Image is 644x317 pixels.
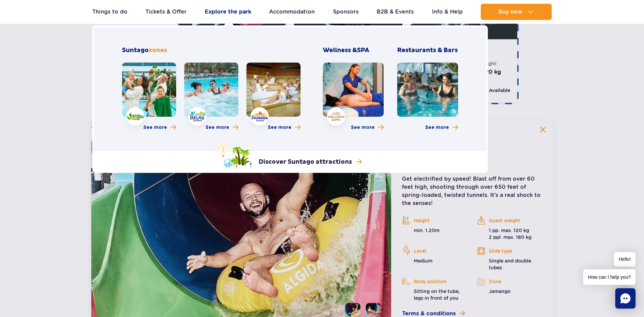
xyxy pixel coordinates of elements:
div: Chat [615,288,636,309]
span: See more [351,124,375,131]
a: B2B & Events [377,4,414,20]
a: Tickets & Offer [145,4,187,20]
span: SPA [357,46,369,54]
span: Buy now [498,9,522,15]
p: Discover Suntago attractions [259,158,352,166]
a: More about Saunaria zone [268,124,301,131]
a: More about Wellness & SPA [351,124,384,131]
span: See more [268,124,291,131]
span: See more [425,124,449,131]
span: zones [149,46,167,54]
a: Discover Suntago attractions [218,143,362,169]
h3: Restaurants & Bars [397,46,458,54]
a: Info & Help [432,4,463,20]
a: Explore the park [205,4,251,20]
span: How can I help you? [583,269,636,285]
button: Buy now [481,4,552,20]
a: More about Restaurants & Bars [425,124,458,131]
span: Hello! [614,252,636,267]
span: See more [143,124,167,131]
a: Things to do [92,4,127,20]
a: More about Jamango zone [143,124,176,131]
a: Accommodation [269,4,315,20]
h3: Wellness & [323,46,384,54]
a: More about Relax zone [206,124,238,131]
h2: Suntago [122,46,301,54]
span: See more [206,124,229,131]
a: Sponsors [333,4,359,20]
